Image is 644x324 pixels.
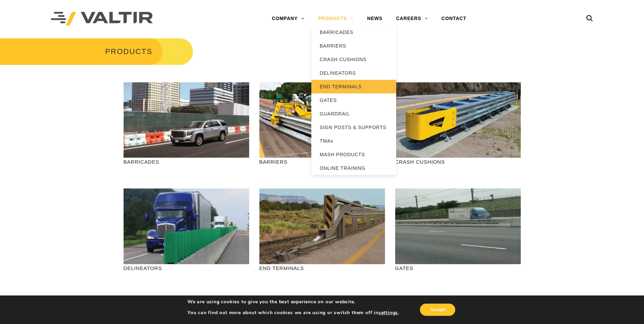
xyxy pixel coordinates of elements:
a: CONTACT [435,12,473,25]
a: END TERMINALS [311,80,396,93]
a: DELINEATORS [311,66,396,80]
a: GATES [311,93,396,107]
a: GUARDRAIL [311,107,396,121]
img: Valtir [51,12,153,26]
a: CRASH CUSHIONS [311,53,396,66]
p: DELINEATORS [124,264,249,272]
a: ONLINE TRAINING [311,161,396,175]
p: END TERMINALS [259,264,385,272]
a: NEWS [361,12,389,25]
a: CAREERS [389,12,435,25]
p: BARRIERS [259,158,385,166]
a: SIGN POSTS & SUPPORTS [311,121,396,134]
a: TMAs [311,134,396,148]
p: You can find out more about which cookies we are using or switch them off in . [187,310,399,316]
p: CRASH CUSHIONS [395,158,521,166]
a: MASH PRODUCTS [311,148,396,161]
p: We are using cookies to give you the best experience on our website. [187,299,399,305]
a: PRODUCTS [311,12,361,25]
a: BARRIERS [311,39,396,53]
p: GATES [395,264,521,272]
button: settings [379,310,398,316]
button: Accept [420,304,455,316]
p: BARRICADES [124,158,249,166]
a: BARRICADES [311,25,396,39]
a: COMPANY [265,12,311,25]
